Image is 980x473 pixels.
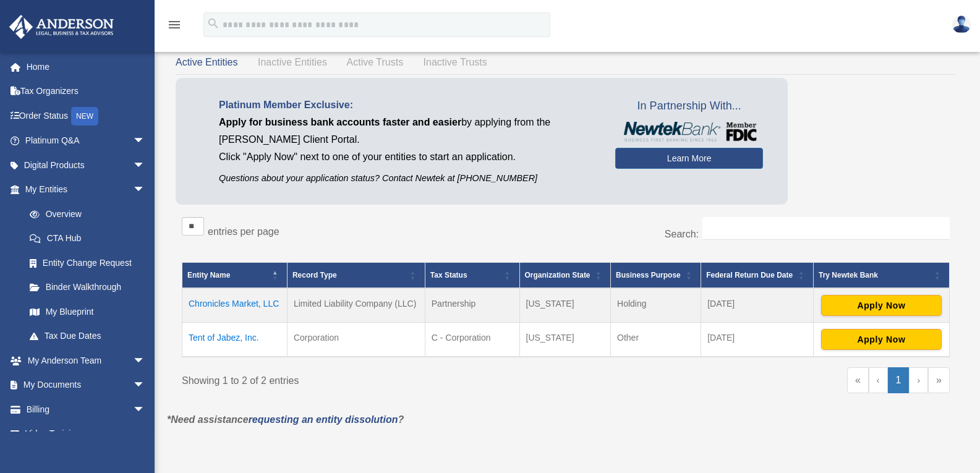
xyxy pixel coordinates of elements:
span: Inactive Trusts [424,57,487,67]
td: [DATE] [701,323,814,357]
a: 1 [888,367,910,393]
a: Platinum Q&Aarrow_drop_down [9,129,164,153]
a: Tax Organizers [9,79,164,104]
td: [DATE] [701,288,814,323]
td: C - Corporation [425,323,519,357]
a: My Entitiesarrow_drop_down [9,177,158,202]
th: Organization State: Activate to sort [519,263,611,289]
td: Partnership [425,288,519,323]
a: menu [167,22,182,32]
span: Active Entities [176,57,237,67]
span: Organization State [525,271,590,279]
span: arrow_drop_down [133,373,158,398]
a: CTA Hub [17,226,158,251]
span: Federal Return Due Date [706,271,793,279]
a: Overview [17,202,151,226]
a: Entity Change Request [17,250,158,275]
span: In Partnership With... [615,96,763,116]
td: Corporation [287,323,425,357]
a: My Documentsarrow_drop_down [9,373,164,398]
td: [US_STATE] [519,323,611,357]
th: Federal Return Due Date: Activate to sort [701,263,814,289]
th: Try Newtek Bank : Activate to sort [813,263,949,289]
span: Apply for business bank accounts faster and easier [219,117,461,127]
span: arrow_drop_down [133,348,158,373]
a: Digital Productsarrow_drop_down [9,153,164,177]
td: Chronicles Market, LLC [182,288,288,323]
p: by applying from the [PERSON_NAME] Client Portal. [219,114,597,148]
button: Apply Now [821,295,942,316]
label: entries per page [208,226,279,237]
div: NEW [71,107,98,126]
span: Entity Name [187,271,230,279]
img: NewtekBankLogoSM.png [621,122,757,142]
a: Binder Walkthrough [17,275,158,300]
th: Entity Name: Activate to invert sorting [182,263,288,289]
span: Record Type [292,271,337,279]
span: Active Trusts [347,57,404,67]
a: My Blueprint [17,299,158,324]
th: Tax Status: Activate to sort [425,263,519,289]
button: Apply Now [821,329,942,350]
img: User Pic [952,15,971,33]
i: search [207,17,220,30]
td: Holding [611,288,701,323]
a: Previous [869,367,888,393]
a: Next [909,367,928,393]
span: Business Purpose [616,271,681,279]
p: Click "Apply Now" next to one of your entities to start an application. [219,148,597,166]
label: Search: [665,229,699,239]
div: Try Newtek Bank [819,268,931,283]
p: Platinum Member Exclusive: [219,96,597,114]
td: Limited Liability Company (LLC) [287,288,425,323]
span: arrow_drop_down [133,177,158,203]
a: Learn More [615,148,763,169]
span: arrow_drop_down [133,129,158,154]
a: Last [928,367,950,393]
a: requesting an entity dissolution [249,414,398,425]
a: Tax Due Dates [17,324,158,349]
div: Showing 1 to 2 of 2 entries [182,367,556,390]
p: Questions about your application status? Contact Newtek at [PHONE_NUMBER] [219,171,597,186]
a: Order StatusNEW [9,103,164,129]
span: Inactive Entities [258,57,327,67]
span: arrow_drop_down [133,397,158,422]
th: Business Purpose: Activate to sort [611,263,701,289]
a: Video Training [9,422,164,446]
td: Other [611,323,701,357]
span: arrow_drop_down [133,153,158,178]
a: Billingarrow_drop_down [9,397,164,422]
td: Tent of Jabez, Inc. [182,323,288,357]
a: Home [9,54,164,79]
em: *Need assistance ? [167,414,404,425]
td: [US_STATE] [519,288,611,323]
a: First [847,367,869,393]
img: Anderson Advisors Platinum Portal [6,15,117,39]
th: Record Type: Activate to sort [287,263,425,289]
a: My Anderson Teamarrow_drop_down [9,348,164,373]
i: menu [167,17,182,32]
span: Tax Status [430,271,467,279]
